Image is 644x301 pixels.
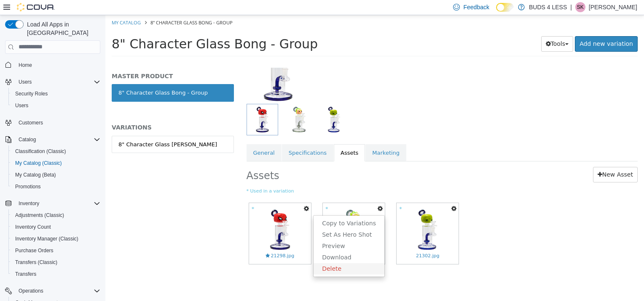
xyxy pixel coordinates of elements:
[226,193,271,237] img: 21301.jpg
[496,3,514,12] input: Dark Mode
[19,136,36,143] span: Catalog
[463,3,489,11] span: Feedback
[2,285,104,297] button: Operations
[12,89,100,99] span: Security Roles
[12,146,100,156] span: Classification (Classic)
[12,234,100,244] span: Inventory Manager (Classic)
[19,200,39,207] span: Inventory
[12,257,61,267] a: Transfers (Classic)
[15,102,28,109] span: Users
[15,135,100,145] span: Catalog
[6,69,129,87] a: 8" Character Glass Bong - Group
[208,214,279,225] a: Set As Hero Shot
[529,2,567,12] p: BUDS 4 LESS
[12,170,59,180] a: My Catalog (Beta)
[19,119,43,126] span: Customers
[12,100,100,111] span: Users
[24,20,100,37] span: Load All Apps in [GEOGRAPHIC_DATA]
[6,4,35,11] a: My Catalog
[15,259,57,266] span: Transfers (Classic)
[2,59,104,71] button: Home
[2,116,104,129] button: Customers
[8,233,104,245] button: Inventory Manager (Classic)
[12,146,70,156] a: Classification (Classic)
[141,129,176,147] a: General
[13,125,112,134] div: 8" Character Glass [PERSON_NAME]
[8,100,104,111] button: Users
[2,76,104,88] button: Users
[12,89,51,99] a: Security Roles
[12,234,82,244] a: Inventory Manager (Classic)
[12,170,100,180] span: My Catalog (Beta)
[208,203,279,214] a: Copy to Variations
[12,246,100,256] span: Purchase Orders
[19,79,32,85] span: Users
[12,257,100,267] span: Transfers (Classic)
[8,157,104,169] button: My Catalog (Classic)
[12,222,100,232] span: Inventory Count
[19,288,43,294] span: Operations
[12,222,54,232] a: Inventory Count
[8,256,104,268] button: Transfers (Classic)
[8,245,104,256] button: Purchase Orders
[8,268,104,280] button: Transfers
[15,247,54,254] span: Purchase Orders
[15,286,47,296] button: Operations
[12,210,67,220] a: Adjustments (Classic)
[15,117,100,128] span: Customers
[2,198,104,209] button: Inventory
[15,224,51,230] span: Inventory Count
[15,183,41,190] span: Promotions
[8,169,104,181] button: My Catalog (Beta)
[17,3,55,11] img: Cova
[6,108,129,116] h5: VARIATIONS
[300,193,344,237] img: 21302.jpg
[488,152,532,167] a: New Asset
[15,135,39,145] button: Catalog
[570,2,572,12] p: |
[12,269,40,279] a: Transfers
[12,158,100,168] span: My Catalog (Classic)
[12,210,100,220] span: Adjustments (Classic)
[153,193,197,237] img: 21298.jpg
[15,60,35,70] a: Home
[496,12,496,12] span: Dark Mode
[217,188,279,249] a: 21301.jpg21301.jpg
[228,129,260,147] a: Assets
[15,77,35,87] button: Users
[208,248,279,259] a: Delete
[12,182,100,192] span: Promotions
[141,152,296,167] h2: Assets
[15,160,62,166] span: My Catalog (Classic)
[589,2,637,12] p: [PERSON_NAME]
[15,198,43,209] button: Inventory
[144,188,206,249] a: 21298.jpg21298.jpg
[19,62,32,69] span: Home
[575,2,585,12] div: Stacey Knisley
[12,100,32,111] a: Users
[8,221,104,233] button: Inventory Count
[177,129,228,147] a: Specifications
[6,21,212,36] span: 8" Character Glass Bong - Group
[8,88,104,100] button: Security Roles
[577,2,584,12] span: SK
[15,212,64,219] span: Adjustments (Classic)
[8,181,104,193] button: Promotions
[12,246,57,256] a: Purchase Orders
[436,21,468,37] button: Tools
[15,77,100,87] span: Users
[15,172,56,178] span: My Catalog (Beta)
[208,225,279,237] a: Preview
[208,237,279,248] a: Download
[291,188,353,249] a: 21302.jpg21302.jpg
[260,129,301,147] a: Marketing
[6,57,129,65] h5: MASTER PRODUCT
[15,286,100,296] span: Operations
[141,26,204,89] img: 150
[2,134,104,145] button: Catalog
[15,271,36,277] span: Transfers
[15,198,100,209] span: Inventory
[15,118,46,128] a: Customers
[8,145,104,157] button: Classification (Classic)
[15,148,66,155] span: Classification (Classic)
